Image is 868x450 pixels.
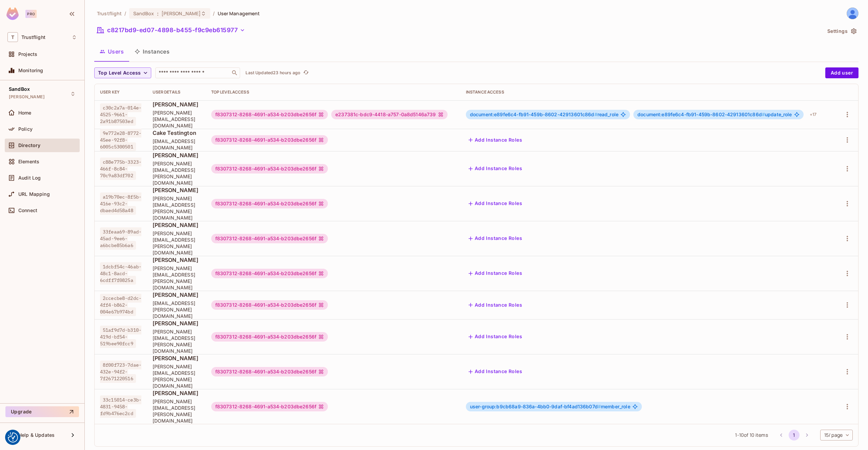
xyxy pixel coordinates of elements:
button: Add user [825,67,859,78]
div: 15 / page [820,430,853,441]
div: User Details [153,89,200,95]
div: Top Level Access [211,89,455,95]
span: document:e89fe6c4-fb91-459b-8602-42913601c86d [637,111,765,117]
span: Policy [18,126,33,132]
img: James Duncan [847,8,858,19]
span: [PERSON_NAME][EMAIL_ADDRESS][PERSON_NAME][DOMAIN_NAME] [153,398,200,424]
span: SandBox [9,86,30,92]
span: 33c15014-ce3b-4831-9458-fd9b476ec2cd [100,395,141,418]
div: + 17 [807,109,819,120]
span: [PERSON_NAME] [153,186,200,194]
span: [PERSON_NAME] [9,94,45,100]
span: c88e775b-3323-466f-8c84-70c9a83df702 [100,158,141,180]
button: Upgrade [5,406,79,417]
button: Add Instance Roles [466,198,525,209]
span: [PERSON_NAME][EMAIL_ADDRESS][DOMAIN_NAME] [153,109,200,129]
button: Add Instance Roles [466,300,525,310]
div: f8307312-8268-4691-a534-b203dbe2656f [211,199,328,208]
img: Revisit consent button [8,432,18,443]
span: Click to refresh data [300,69,310,77]
span: User Management [218,10,260,17]
span: [PERSON_NAME] [153,320,200,327]
span: Elements [18,159,39,164]
span: # [594,111,597,117]
span: [PERSON_NAME][EMAIL_ADDRESS][PERSON_NAME][DOMAIN_NAME] [153,195,200,221]
div: f8307312-8268-4691-a534-b203dbe2656f [211,234,328,243]
span: # [598,404,601,409]
div: f8307312-8268-4691-a534-b203dbe2656f [211,300,328,310]
span: [PERSON_NAME] [153,291,200,299]
span: URL Mapping [18,191,50,197]
div: f8307312-8268-4691-a534-b203dbe2656f [211,164,328,173]
span: [PERSON_NAME][EMAIL_ADDRESS][PERSON_NAME][DOMAIN_NAME] [153,265,200,291]
span: # [762,111,765,117]
button: Add Instance Roles [466,135,525,145]
button: page 1 [789,430,800,441]
span: [PERSON_NAME] [153,101,200,108]
span: Connect [18,208,37,213]
span: Workspace: Trustflight [21,35,45,40]
span: [PERSON_NAME] [153,389,200,397]
button: Add Instance Roles [466,366,525,377]
span: [EMAIL_ADDRESS][PERSON_NAME][DOMAIN_NAME] [153,300,200,319]
p: Last Updated 23 hours ago [245,70,300,76]
div: f8307312-8268-4691-a534-b203dbe2656f [211,367,328,376]
span: [PERSON_NAME][EMAIL_ADDRESS][PERSON_NAME][DOMAIN_NAME] [153,230,200,256]
span: [PERSON_NAME] [153,354,200,362]
button: Add Instance Roles [466,331,525,342]
span: Help & Updates [18,432,55,438]
button: Instances [129,43,175,60]
span: 33feaa69-89ad-45ad-9ee6-a6bcbe85b6a6 [100,227,141,250]
nav: pagination navigation [775,430,813,441]
span: member_role [470,404,630,409]
button: c8217bd9-ed07-4898-b455-f9c9eb615977 [94,25,248,36]
span: T [7,32,18,42]
button: Users [94,43,129,60]
span: user-group:b9cb68a9-836a-4bb0-9daf-bf4ad136b07d [470,404,601,409]
li: / [213,10,215,17]
div: Pro [25,10,37,18]
span: : [157,11,159,16]
span: Directory [18,143,40,148]
div: f8307312-8268-4691-a534-b203dbe2656f [211,110,328,119]
span: document:e89fe6c4-fb91-459b-8602-42913601c86d [470,111,597,117]
div: User Key [100,89,142,95]
button: Add Instance Roles [466,233,525,244]
span: SandBox [133,10,154,17]
button: Consent Preferences [8,432,18,443]
span: 1dcbf54c-46ab-48c1-8acd-6cdff7f0825a [100,262,141,285]
span: Home [18,110,32,116]
span: 9e772e28-8772-45ee-92f8-6005c5300501 [100,129,141,151]
span: Monitoring [18,68,43,73]
span: Top Level Access [98,69,141,77]
span: update_role [637,112,792,117]
div: f8307312-8268-4691-a534-b203dbe2656f [211,269,328,278]
span: read_role [470,112,618,117]
span: Audit Log [18,175,41,181]
span: 2ccecbe8-d2dc-4ff4-b862-004e67b974bd [100,294,141,316]
span: [PERSON_NAME][EMAIL_ADDRESS][PERSON_NAME][DOMAIN_NAME] [153,328,200,354]
div: f8307312-8268-4691-a534-b203dbe2656f [211,402,328,411]
span: a19b70ec-8f5b-416e-93c2-dbaed4d58a48 [100,192,141,215]
span: [PERSON_NAME] [153,256,200,264]
div: f8307312-8268-4691-a534-b203dbe2656f [211,332,328,342]
span: [EMAIL_ADDRESS][DOMAIN_NAME] [153,138,200,151]
button: Add Instance Roles [466,163,525,174]
span: 1 - 10 of 10 items [735,431,768,439]
div: e237381c-bdc9-4418-a757-0a8d5146a739 [331,110,447,119]
button: refresh [302,69,310,77]
span: [PERSON_NAME] [153,221,200,229]
span: [PERSON_NAME] [161,10,201,17]
span: Projects [18,52,37,57]
span: 8f00f723-7dae-432e-94f2-7f2671220516 [100,361,141,383]
li: / [124,10,126,17]
span: 51af9d7d-b310-419d-bf54-519bee90fcc9 [100,326,141,348]
img: SReyMgAAAABJRU5ErkJggg== [6,7,19,20]
button: Top Level Access [94,67,151,78]
span: [PERSON_NAME][EMAIL_ADDRESS][PERSON_NAME][DOMAIN_NAME] [153,160,200,186]
span: c30c2a7a-014e-4525-9661-2a91b87503ed [100,103,141,126]
span: the active workspace [97,10,122,17]
div: f8307312-8268-4691-a534-b203dbe2656f [211,135,328,145]
button: Settings [825,26,859,37]
span: refresh [303,69,309,76]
